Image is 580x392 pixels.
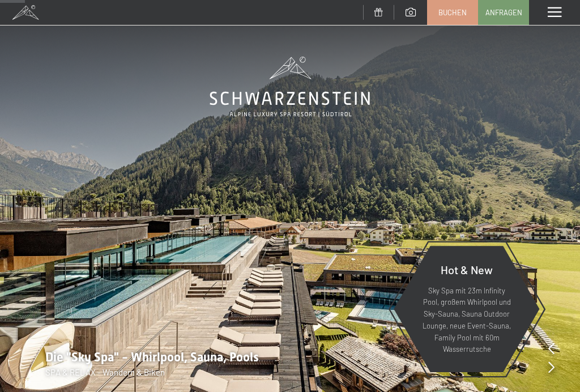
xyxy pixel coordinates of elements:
[479,1,528,24] a: Anfragen
[441,263,493,276] span: Hot & New
[45,350,259,364] span: Die "Sky Spa" - Whirlpool, Sauna, Pools
[393,245,540,373] a: Hot & New Sky Spa mit 23m Infinity Pool, großem Whirlpool und Sky-Sauna, Sauna Outdoor Lounge, ne...
[421,285,512,356] p: Sky Spa mit 23m Infinity Pool, großem Whirlpool und Sky-Sauna, Sauna Outdoor Lounge, neue Event-S...
[45,367,165,377] span: SPA & RELAX - Wandern & Biken
[428,1,477,24] a: Buchen
[438,7,467,18] span: Buchen
[485,7,522,18] span: Anfragen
